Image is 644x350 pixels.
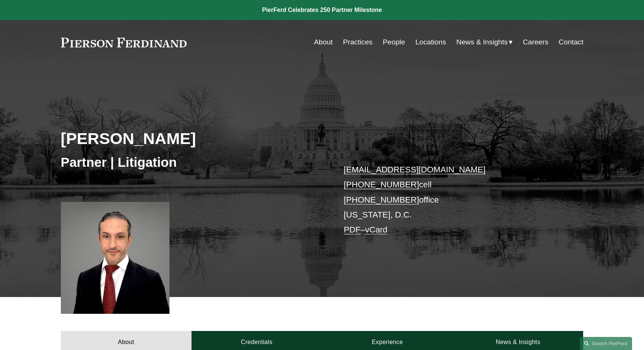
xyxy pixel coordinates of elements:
a: folder dropdown [456,35,513,49]
a: [PHONE_NUMBER] [344,195,419,204]
span: News & Insights [456,36,508,49]
a: About [314,35,333,49]
a: vCard [365,225,388,234]
a: Contact [559,35,583,49]
h3: Partner | Litigation [61,154,322,171]
a: PDF [344,225,361,234]
a: Practices [343,35,373,49]
h2: [PERSON_NAME] [61,129,322,148]
p: cell office [US_STATE], D.C. – [344,162,561,238]
a: [EMAIL_ADDRESS][DOMAIN_NAME] [344,165,485,174]
a: Search this site [580,337,632,350]
a: Locations [416,35,446,49]
a: [PHONE_NUMBER] [344,180,419,189]
a: People [383,35,405,49]
a: Careers [523,35,548,49]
